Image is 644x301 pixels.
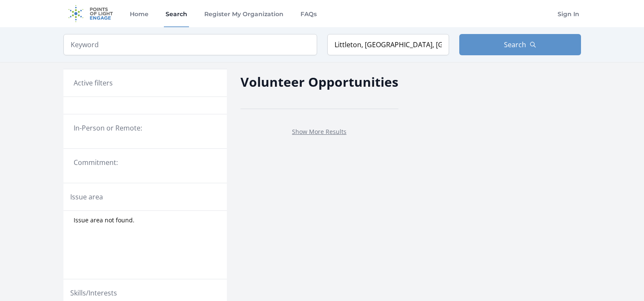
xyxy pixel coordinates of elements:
[240,72,398,91] h2: Volunteer Opportunities
[292,128,346,136] a: Show More Results
[504,40,526,50] span: Search
[74,123,217,133] legend: In-Person or Remote:
[74,157,217,168] legend: Commitment:
[459,34,581,55] button: Search
[70,192,103,202] legend: Issue area
[70,288,117,298] legend: Skills/Interests
[74,78,113,88] h3: Active filters
[74,216,135,224] span: Issue area not found.
[327,34,449,55] input: Location
[63,34,317,55] input: Keyword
